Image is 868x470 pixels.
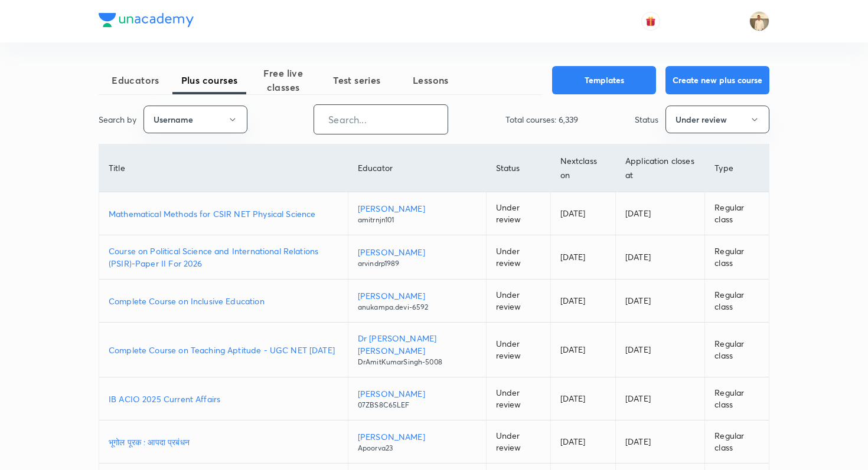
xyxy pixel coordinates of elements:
span: Plus courses [172,73,246,87]
img: Company Logo [99,13,194,27]
td: Under review [486,280,550,323]
img: Chandrakant Deshmukh [749,11,769,31]
a: IB ACIO 2025 Current Affairs [109,393,338,405]
p: [PERSON_NAME] [358,202,477,215]
td: [DATE] [550,235,615,280]
a: [PERSON_NAME]Apoorva23 [358,430,477,453]
td: [DATE] [616,323,705,377]
p: 07ZBS8C65LEF [358,400,477,410]
p: arvindrp1989 [358,258,477,269]
td: [DATE] [550,323,615,377]
a: Dr [PERSON_NAME] [PERSON_NAME]DrAmitKumarSingh-5008 [358,332,477,367]
th: Next class on [550,144,615,192]
td: [DATE] [616,280,705,323]
td: Under review [486,192,550,235]
a: Complete Course on Inclusive Education [109,295,338,307]
button: Username [143,106,247,133]
p: [PERSON_NAME] [358,430,477,443]
img: avatar [645,16,656,27]
td: Under review [486,377,550,420]
a: Mathematical Methods for CSIR NET Physical Science [109,208,338,220]
button: avatar [641,12,660,31]
td: [DATE] [550,377,615,420]
a: Course on Political Science and International Relations (PSIR)-Paper II For 2026 [109,245,338,269]
p: Status [635,113,658,126]
span: Educators [99,73,172,87]
td: Regular class [705,377,769,420]
button: Create new plus course [665,66,769,94]
td: [DATE] [550,192,615,235]
td: [DATE] [616,420,705,464]
a: Complete Course on Teaching Aptitude - UGC NET [DATE] [109,344,338,356]
th: Status [486,144,550,192]
input: Search... [314,104,448,134]
p: amitrnjn101 [358,215,477,225]
td: [DATE] [616,192,705,235]
th: Title [99,144,348,192]
span: Test series [320,73,394,87]
p: DrAmitKumarSingh-5008 [358,357,477,367]
a: [PERSON_NAME]07ZBS8C65LEF [358,387,477,410]
p: Total courses: 6,339 [505,113,578,126]
p: [PERSON_NAME] [358,246,477,258]
button: Templates [552,66,656,94]
p: Search by [99,113,136,126]
a: भूगोल पूरक : आपदा प्रबंधन [109,436,338,448]
p: [PERSON_NAME] [358,387,477,400]
p: [PERSON_NAME] [358,290,477,302]
td: Under review [486,420,550,464]
th: Type [705,144,769,192]
span: Lessons [394,73,468,87]
td: Under review [486,235,550,280]
td: Regular class [705,235,769,280]
td: Regular class [705,420,769,464]
th: Educator [348,144,486,192]
span: Free live classes [246,66,320,94]
th: Application closes at [616,144,705,192]
td: [DATE] [550,280,615,323]
a: [PERSON_NAME]arvindrp1989 [358,246,477,269]
td: [DATE] [550,420,615,464]
td: Regular class [705,192,769,235]
button: Under review [665,106,769,133]
td: Under review [486,323,550,377]
p: Apoorva23 [358,443,477,453]
p: anukampa.devi-6592 [358,302,477,313]
td: Regular class [705,280,769,323]
td: [DATE] [616,235,705,280]
a: Company Logo [99,13,194,30]
p: Dr [PERSON_NAME] [PERSON_NAME] [358,332,477,357]
td: [DATE] [616,377,705,420]
a: [PERSON_NAME]anukampa.devi-6592 [358,290,477,313]
a: [PERSON_NAME]amitrnjn101 [358,202,477,225]
td: Regular class [705,323,769,377]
